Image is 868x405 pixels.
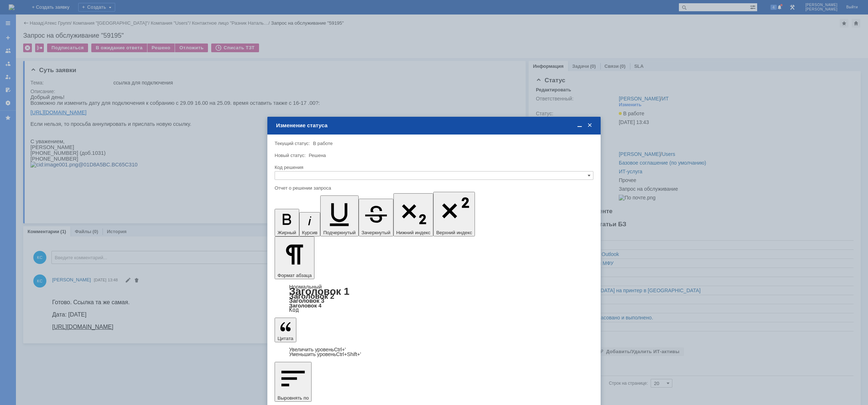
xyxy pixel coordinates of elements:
button: Нижний индекс [393,193,434,236]
span: Верхний индекс [436,230,472,235]
span: Ctrl+' [334,347,346,352]
span: В работе [313,141,333,146]
button: Подчеркнутый [320,195,358,236]
span: Ctrl+Shift+' [336,351,361,357]
button: Цитата [275,318,296,342]
a: Заголовок 1 [289,286,350,297]
a: Код [289,307,299,313]
a: Нормальный [289,284,322,290]
button: Выровнять по [275,362,312,402]
a: Increase [289,347,346,352]
a: Decrease [289,351,361,357]
span: Зачеркнутый [362,230,391,235]
button: Верхний индекс [433,192,475,236]
span: Жирный [277,230,296,235]
div: Код решения [275,165,592,170]
span: Решена [309,153,326,158]
button: Жирный [275,209,299,236]
span: Подчеркнутый [323,230,355,235]
span: Закрыть [586,122,593,129]
div: Изменение статуса [276,122,593,129]
a: Заголовок 3 [289,297,324,304]
label: Текущий статус: [275,141,310,146]
span: Курсив [302,230,318,235]
div: Формат абзаца [275,284,593,313]
button: Курсив [299,212,321,236]
span: Цитата [277,336,293,341]
div: Цитата [275,347,593,357]
button: Формат абзаца [275,236,314,279]
span: Формат абзаца [277,273,312,278]
span: Выровнять по [277,395,309,401]
a: Заголовок 4 [289,302,321,309]
div: Отчет о решении запроса [275,186,592,190]
label: Новый статус: [275,153,306,158]
a: Заголовок 2 [289,292,334,300]
span: Свернуть (Ctrl + M) [576,122,583,129]
button: Зачеркнутый [359,199,393,236]
span: Нижний индекс [396,230,431,235]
